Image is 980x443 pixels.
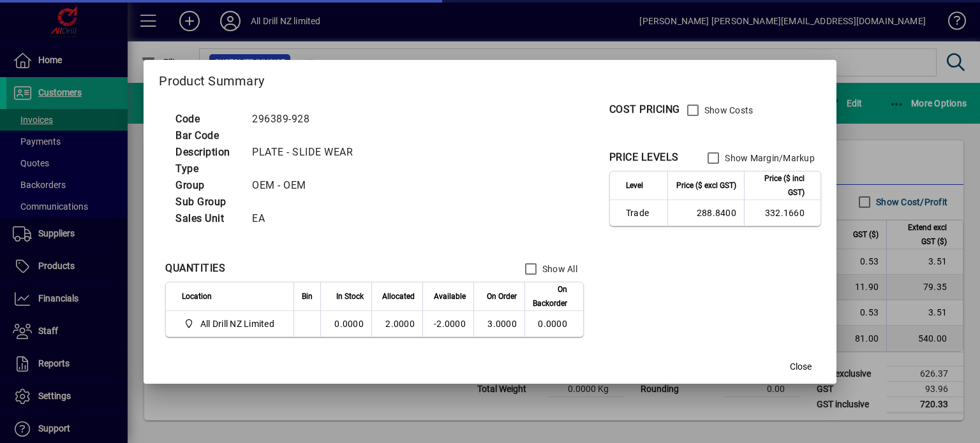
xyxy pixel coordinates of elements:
[246,111,368,127] td: 296389-928
[422,311,473,337] td: -2.0000
[246,177,368,194] td: OEM - OEM
[371,311,422,337] td: 2.0000
[434,289,466,303] span: Available
[200,317,274,330] span: All Drill NZ Limited
[169,194,246,210] td: Sub Group
[169,210,246,227] td: Sales Unit
[609,150,679,165] div: PRICE LEVELS
[487,319,517,329] span: 3.0000
[667,200,744,226] td: 288.8400
[676,178,736,192] span: Price ($ excl GST)
[320,311,371,337] td: 0.0000
[246,210,368,227] td: EA
[302,289,313,303] span: Bin
[702,104,754,117] label: Show Costs
[524,311,583,337] td: 0.0000
[182,316,279,331] span: All Drill NZ Limited
[487,289,517,303] span: On Order
[744,200,820,226] td: 332.1660
[165,261,225,276] div: QUANTITIES
[336,289,364,303] span: In Stock
[382,289,415,303] span: Allocated
[540,263,577,275] label: Show All
[169,144,246,161] td: Description
[246,144,368,161] td: PLATE - SLIDE WEAR
[182,289,212,303] span: Location
[626,207,660,219] span: Trade
[752,171,805,200] span: Price ($ incl GST)
[790,360,812,374] span: Close
[609,102,680,117] div: COST PRICING
[144,60,836,97] h2: Product Summary
[533,282,567,310] span: On Backorder
[169,127,246,144] td: Bar Code
[169,177,246,194] td: Group
[169,111,246,127] td: Code
[722,152,815,164] label: Show Margin/Markup
[626,178,643,192] span: Level
[169,161,246,177] td: Type
[780,356,821,379] button: Close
